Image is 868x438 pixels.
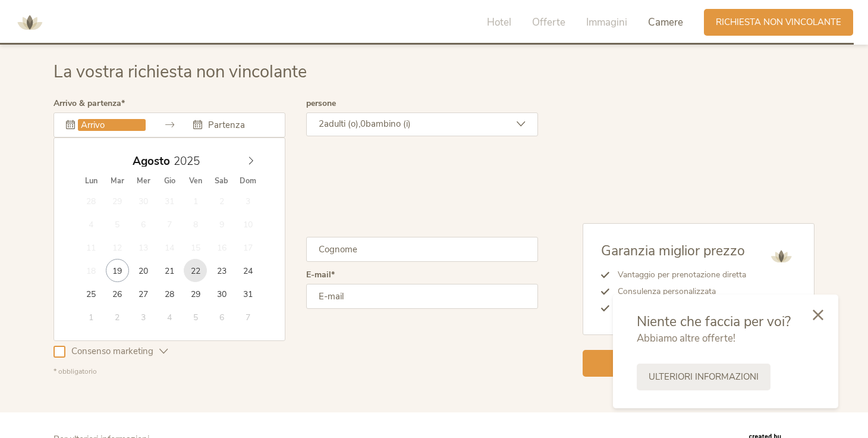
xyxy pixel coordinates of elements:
span: Agosto 29, 2025 [184,282,207,305]
span: Agosto 4, 2025 [80,212,103,236]
span: Ulteriori informazioni [649,371,759,383]
span: Agosto 8, 2025 [184,212,207,236]
li: Tariffe vantaggiose [609,300,746,317]
span: Settembre 5, 2025 [184,305,207,328]
span: Agosto 2, 2025 [210,189,233,212]
span: Richiesta non vincolante [716,16,841,29]
span: Luglio 31, 2025 [158,189,181,212]
span: Agosto 17, 2025 [236,236,259,259]
span: Settembre 2, 2025 [106,305,129,328]
input: Year [170,154,209,169]
label: persone [306,99,336,108]
span: Offerte [532,15,565,29]
span: Agosto 12, 2025 [106,236,129,259]
span: Camere [648,15,683,29]
span: Agosto 11, 2025 [80,236,103,259]
span: 2 [319,118,324,130]
label: E-mail [306,271,335,279]
span: Agosto 3, 2025 [236,189,259,212]
span: Settembre 3, 2025 [131,305,155,328]
li: Consulenza personalizzata [609,283,746,300]
span: Hotel [487,15,511,29]
span: Agosto 16, 2025 [210,236,233,259]
span: Lun [78,177,104,185]
span: Agosto 21, 2025 [158,259,181,282]
span: Agosto 30, 2025 [210,282,233,305]
span: Sab [209,177,235,185]
span: Luglio 29, 2025 [106,189,129,212]
span: Settembre 6, 2025 [210,305,233,328]
span: adulti (o), [324,118,360,130]
span: Agosto 19, 2025 [106,259,129,282]
img: AMONTI & LUNARIS Wellnessresort [766,242,796,271]
span: Agosto 24, 2025 [236,259,259,282]
a: AMONTI & LUNARIS Wellnessresort [12,18,48,26]
span: Settembre 1, 2025 [80,305,103,328]
label: Arrivo & partenza [54,99,125,108]
span: Settembre 7, 2025 [236,305,259,328]
span: Luglio 28, 2025 [80,189,103,212]
span: Gio [156,177,183,185]
span: Luglio 30, 2025 [131,189,155,212]
span: Agosto 10, 2025 [236,212,259,236]
span: Agosto 20, 2025 [131,259,155,282]
span: Immagini [586,15,627,29]
span: Consenso marketing [65,345,159,358]
input: E-mail [306,284,538,309]
span: Agosto 13, 2025 [131,236,155,259]
input: Arrivo [78,119,146,131]
span: Agosto 7, 2025 [158,212,181,236]
span: Agosto 5, 2025 [106,212,129,236]
span: Settembre 4, 2025 [158,305,181,328]
span: Agosto 1, 2025 [184,189,207,212]
span: Garanzia miglior prezzo [601,242,745,260]
span: Agosto [133,156,170,167]
div: * obbligatorio [54,367,538,377]
span: bambino (i) [366,118,411,130]
span: Agosto 18, 2025 [80,259,103,282]
span: Agosto 31, 2025 [236,282,259,305]
span: Agosto 6, 2025 [131,212,155,236]
span: Agosto 15, 2025 [184,236,207,259]
span: Agosto 26, 2025 [106,282,129,305]
input: Partenza [205,119,273,131]
span: Agosto 14, 2025 [158,236,181,259]
span: Dom [235,177,261,185]
span: Agosto 9, 2025 [210,212,233,236]
span: Abbiamo altre offerte! [637,331,735,345]
a: Ulteriori informazioni [637,364,770,390]
span: Agosto 27, 2025 [131,282,155,305]
img: AMONTI & LUNARIS Wellnessresort [12,5,48,40]
span: Niente che faccia per voi? [637,312,791,331]
span: Agosto 25, 2025 [80,282,103,305]
li: Vantaggio per prenotazione diretta [609,267,746,283]
span: Agosto 28, 2025 [158,282,181,305]
span: Mer [130,177,156,185]
span: Mar [104,177,130,185]
span: La vostra richiesta non vincolante [54,60,307,83]
input: Cognome [306,237,538,262]
span: 0 [360,118,366,130]
span: Agosto 22, 2025 [184,259,207,282]
span: Ven [183,177,209,185]
span: Agosto 23, 2025 [210,259,233,282]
